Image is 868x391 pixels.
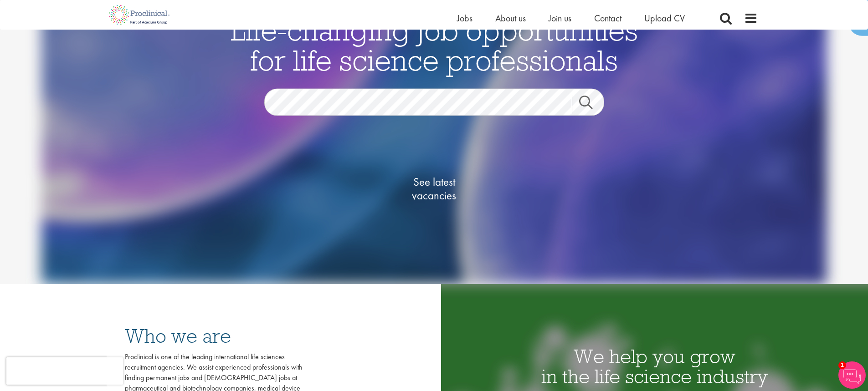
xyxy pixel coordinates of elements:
a: Upload CV [644,12,685,24]
a: See latestvacancies [389,139,480,239]
span: Life-changing job opportunities for life science professionals [231,12,638,78]
span: 1 [838,361,846,369]
h3: Who we are [125,326,303,346]
span: See latest vacancies [389,175,480,203]
img: Chatbot [838,361,866,389]
a: Join us [549,12,571,24]
a: About us [495,12,526,24]
a: Jobs [457,12,473,24]
a: Contact [594,12,621,24]
a: Job search submit button [572,96,611,114]
iframe: reCAPTCHA [6,357,123,385]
